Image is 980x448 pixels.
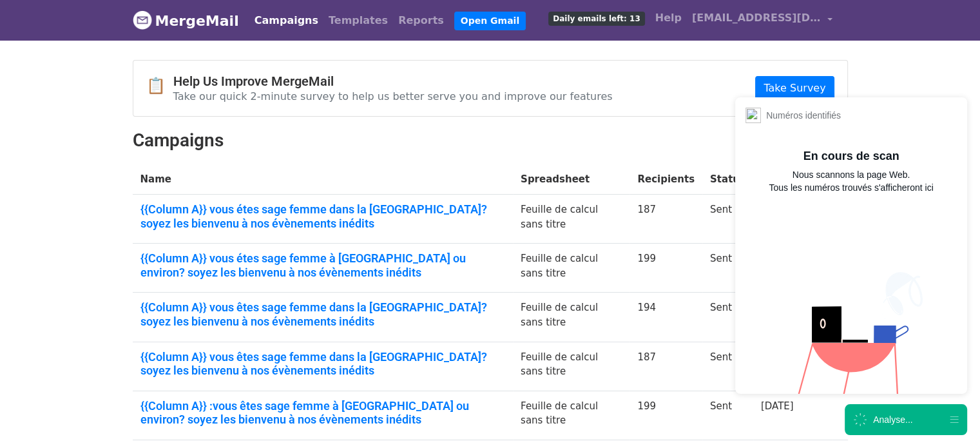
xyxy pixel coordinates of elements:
[513,293,629,342] td: Feuille de calcul sans titre
[173,73,613,89] h4: Help Us Improve MergeMail
[323,8,393,34] a: Templates
[702,195,753,244] td: Sent
[513,244,629,293] td: Feuille de calcul sans titre
[702,342,753,391] td: Sent
[133,10,152,30] img: MergeMail logo
[702,391,753,440] td: Sent
[513,164,629,195] th: Spreadsheet
[692,10,821,26] span: [EMAIL_ADDRESS][DOMAIN_NAME]
[140,350,505,378] a: {{Column A}} vous êtes sage femme dans la [GEOGRAPHIC_DATA]? soyez les bienvenu à nos évènements ...
[629,164,702,195] th: Recipients
[133,164,513,195] th: Name
[140,300,505,328] a: {{Column A}} vous êtes sage femme dans la [GEOGRAPHIC_DATA]? soyez les bienvenu à nos évènements ...
[629,293,702,342] td: 194
[393,8,449,34] a: Reports
[133,7,239,34] a: MergeMail
[140,202,505,230] a: {{Column A}} vous étes sage femme dans la [GEOGRAPHIC_DATA]? soyez les bienvenu à nos évènements ...
[650,5,687,31] a: Help
[146,77,173,95] span: 📋
[916,386,980,448] div: Widget de chat
[702,244,753,293] td: Sent
[513,195,629,244] td: Feuille de calcul sans titre
[687,5,838,35] a: [EMAIL_ADDRESS][DOMAIN_NAME]
[513,391,629,440] td: Feuille de calcul sans titre
[702,164,753,195] th: Status
[173,90,613,103] p: Take our quick 2-minute survey to help us better serve you and improve our features
[916,386,980,448] iframe: Chat Widget
[513,342,629,391] td: Feuille de calcul sans titre
[133,130,848,151] h2: Campaigns
[140,399,505,427] a: {{Column A}} :vous êtes sage femme à [GEOGRAPHIC_DATA] ou environ? soyez les bienvenu à nos évène...
[629,244,702,293] td: 199
[140,251,505,279] a: {{Column A}} vous étes sage femme à [GEOGRAPHIC_DATA] ou environ? soyez les bienvenu à nos évènem...
[629,195,702,244] td: 187
[629,342,702,391] td: 187
[755,76,834,101] a: Take Survey
[548,12,644,26] span: Daily emails left: 13
[249,8,323,34] a: Campaigns
[629,391,702,440] td: 199
[543,5,649,31] a: Daily emails left: 13
[702,293,753,342] td: Sent
[454,12,526,30] a: Open Gmail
